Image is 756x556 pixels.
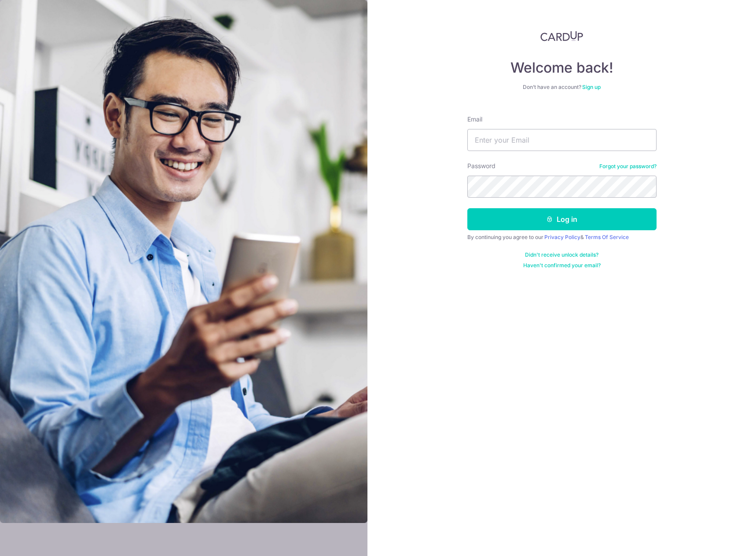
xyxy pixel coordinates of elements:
[467,234,657,241] div: By continuing you agree to our &
[467,59,657,77] h4: Welcome back!
[599,163,657,170] a: Forgot your password?
[467,129,657,151] input: Enter your Email
[467,115,482,124] label: Email
[467,162,495,170] label: Password
[525,251,598,258] a: Didn't receive unlock details?
[467,208,657,230] button: Log in
[523,262,601,269] a: Haven't confirmed your email?
[544,234,580,240] a: Privacy Policy
[540,31,584,41] img: CardUp Logo
[467,84,657,91] div: Don’t have an account?
[582,84,601,90] a: Sign up
[585,234,629,240] a: Terms Of Service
